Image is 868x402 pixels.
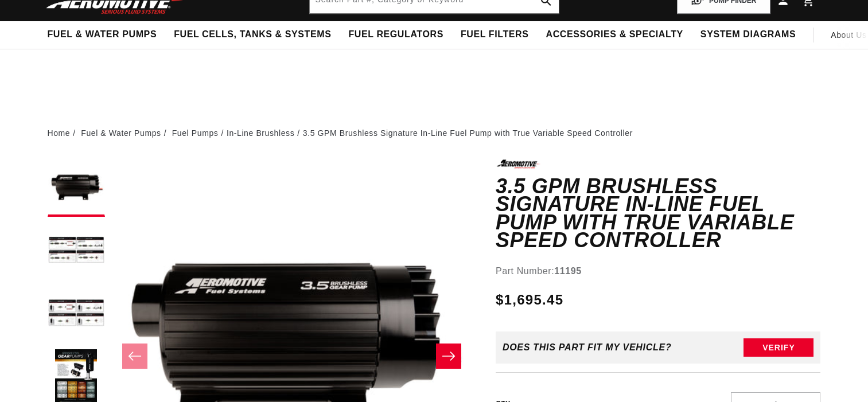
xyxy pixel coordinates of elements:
summary: Fuel & Water Pumps [39,21,166,48]
strong: 11195 [554,266,582,276]
span: About Us [831,30,866,40]
a: Fuel & Water Pumps [81,127,161,139]
button: Slide left [122,344,147,369]
summary: System Diagrams [692,21,804,48]
summary: Fuel Cells, Tanks & Systems [165,21,340,48]
nav: breadcrumbs [48,127,821,139]
summary: Accessories & Specialty [538,21,692,48]
span: $1,695.45 [496,290,563,310]
li: 3.5 GPM Brushless Signature In-Line Fuel Pump with True Variable Speed Controller [303,127,633,139]
span: Fuel Regulators [348,29,443,41]
li: In-Line Brushless [227,127,303,139]
button: Load image 1 in gallery view [48,159,105,217]
div: Does This part fit My vehicle? [503,342,672,353]
button: Load image 3 in gallery view [48,286,105,343]
div: Part Number: [496,264,821,279]
button: Slide right [436,344,461,369]
summary: Fuel Regulators [340,21,451,48]
h1: 3.5 GPM Brushless Signature In-Line Fuel Pump with True Variable Speed Controller [496,177,821,249]
span: System Diagrams [700,29,796,41]
button: Verify [744,338,813,357]
button: Load image 2 in gallery view [48,223,105,280]
span: Fuel Filters [461,29,529,41]
a: Fuel Pumps [172,127,219,139]
span: Fuel Cells, Tanks & Systems [174,29,331,41]
a: Home [48,127,71,139]
span: Fuel & Water Pumps [48,29,157,41]
summary: Fuel Filters [452,21,538,48]
span: Accessories & Specialty [546,29,683,41]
